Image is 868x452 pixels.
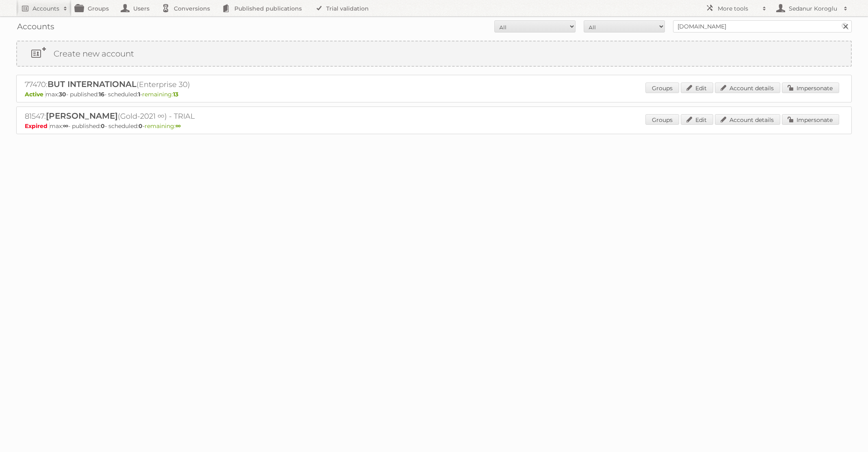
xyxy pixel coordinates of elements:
[782,114,839,125] a: Impersonate
[25,91,843,98] p: max: - published: - scheduled: -
[787,4,840,13] h2: Sedanur Koroglu
[46,111,118,121] span: [PERSON_NAME]
[145,122,181,130] span: remaining:
[25,122,50,130] span: Expired
[173,91,178,98] strong: 13
[645,114,679,125] a: Groups
[139,122,143,130] strong: 0
[48,79,136,89] span: BUT INTERNATIONAL
[681,114,713,125] a: Edit
[25,111,309,122] h2: 81547: (Gold-2021 ∞) - TRIAL
[25,79,309,90] h2: 77470: (Enterprise 30)
[718,4,758,13] h2: More tools
[839,20,851,33] input: Search
[645,83,679,93] a: Groups
[99,91,104,98] strong: 16
[63,122,68,130] strong: ∞
[782,83,839,93] a: Impersonate
[25,91,45,98] span: Active
[32,4,59,13] h2: Accounts
[101,122,105,130] strong: 0
[715,114,780,125] a: Account details
[715,83,780,93] a: Account details
[17,41,851,66] a: Create new account
[59,91,66,98] strong: 30
[25,122,843,130] p: max: - published: - scheduled: -
[681,83,713,93] a: Edit
[175,122,181,130] strong: ∞
[138,91,140,98] strong: 1
[142,91,178,98] span: remaining:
